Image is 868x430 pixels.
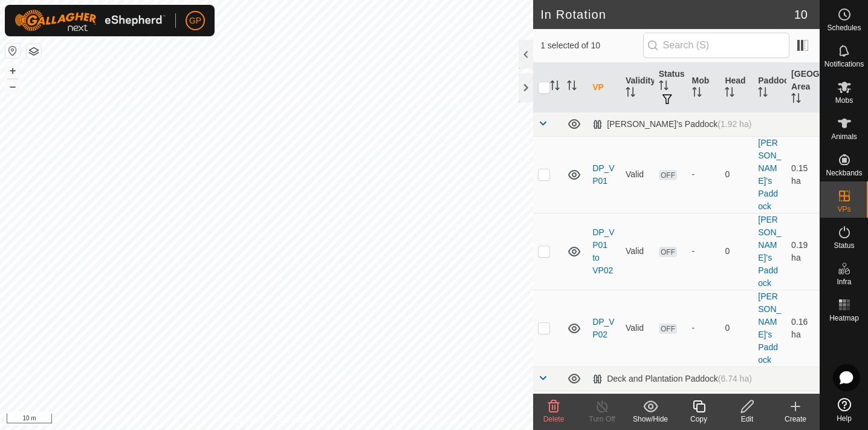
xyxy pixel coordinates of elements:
span: OFF [659,247,677,257]
p-sorticon: Activate to sort [626,89,635,99]
button: Map Layers [27,44,41,59]
span: GP [189,15,201,27]
div: [PERSON_NAME]'s Paddock [592,119,751,129]
span: OFF [659,324,677,334]
div: - [692,168,716,181]
span: Delete [543,415,565,423]
span: Schedules [827,24,861,31]
span: Animals [831,133,857,140]
a: [PERSON_NAME]'s Paddock [758,215,781,288]
button: – [5,79,20,94]
span: Infra [837,278,851,285]
th: Head [720,63,753,112]
span: Mobs [835,97,853,104]
span: (6.74 ha) [718,374,752,383]
div: Copy [675,414,723,425]
span: Notifications [824,60,864,68]
div: Edit [723,414,771,425]
td: 0.15 ha [786,136,820,213]
span: 1 selected of 10 [540,39,643,52]
p-sorticon: Activate to sort [692,89,702,99]
p-sorticon: Activate to sort [791,95,801,105]
a: [PERSON_NAME]'s Paddock [758,138,781,211]
button: Reset Map [5,44,20,58]
a: DP_VP02 [592,317,615,339]
span: Status [834,242,854,249]
div: Create [771,414,820,425]
a: DP_VP01 to VP02 [592,227,615,275]
th: Paddock [753,63,786,112]
td: Valid [621,136,654,213]
div: - [692,322,716,334]
td: Valid [621,213,654,290]
div: Deck and Plantation Paddock [592,374,752,384]
p-sorticon: Activate to sort [758,89,768,99]
span: 10 [794,5,808,24]
p-sorticon: Activate to sort [567,82,577,92]
span: Neckbands [826,169,862,177]
h2: In Rotation [540,7,794,22]
span: Help [837,415,852,422]
a: Privacy Policy [219,414,264,425]
span: OFF [659,170,677,180]
td: 0 [720,213,753,290]
td: 0.16 ha [786,290,820,366]
a: Contact Us [279,414,314,425]
td: Valid [621,290,654,366]
span: (1.92 ha) [717,119,751,129]
span: VPs [837,206,850,213]
div: - [692,245,716,258]
th: Validity [621,63,654,112]
img: Gallagher Logo [15,10,166,31]
a: Help [820,393,868,427]
span: Heatmap [829,314,859,322]
th: [GEOGRAPHIC_DATA] Area [786,63,820,112]
button: + [5,64,20,78]
input: Search (S) [643,33,789,58]
p-sorticon: Activate to sort [725,89,734,99]
a: [PERSON_NAME]'s Paddock [758,292,781,365]
td: 0 [720,136,753,213]
div: Turn Off [578,414,626,425]
th: Mob [687,63,721,112]
p-sorticon: Activate to sort [550,82,560,92]
th: Status [654,63,687,112]
td: 0 [720,290,753,366]
a: DP_VP01 [592,163,615,186]
div: Show/Hide [626,414,675,425]
th: VP [588,63,621,112]
td: 0.19 ha [786,213,820,290]
p-sorticon: Activate to sort [659,82,669,92]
